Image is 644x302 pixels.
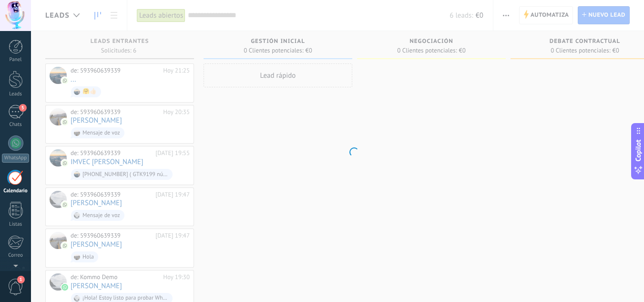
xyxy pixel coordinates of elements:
div: WhatsApp [2,154,29,163]
div: Panel [2,57,30,63]
div: Leads [2,91,30,97]
span: 1 [17,276,25,283]
div: Chats [2,122,30,128]
div: Listas [2,221,30,228]
span: 5 [19,104,27,112]
div: Calendario [2,188,30,194]
div: Correo [2,252,30,259]
span: Copilot [634,139,643,161]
